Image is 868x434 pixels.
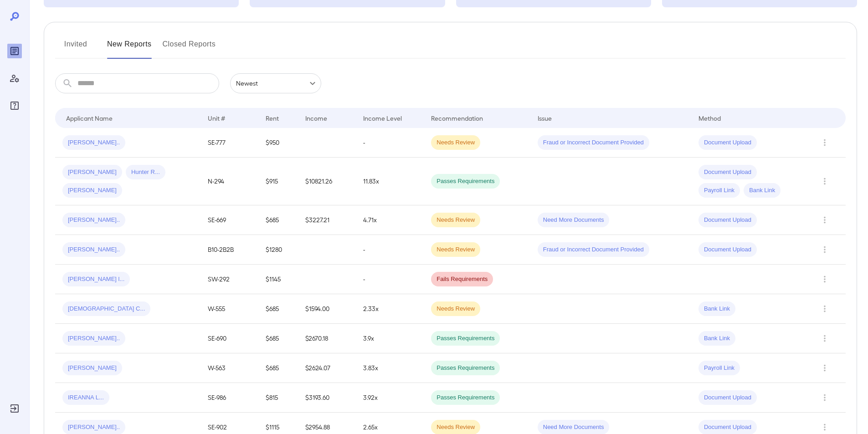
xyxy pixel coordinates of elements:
[7,71,22,86] div: Manage Users
[258,383,298,413] td: $815
[200,324,258,353] td: SE-690
[298,383,356,413] td: $3193.60
[62,275,130,284] span: [PERSON_NAME] l...
[230,73,321,93] div: Newest
[200,383,258,413] td: SE-986
[431,216,480,225] span: Needs Review
[431,138,480,147] span: Needs Review
[431,423,480,432] span: Needs Review
[431,334,500,343] span: Passes Requirements
[538,216,610,225] span: Need More Documents
[200,205,258,235] td: SE-669
[163,37,216,59] button: Closed Reports
[699,186,740,195] span: Payroll Link
[200,158,258,205] td: N-294
[298,353,356,383] td: $2624.07
[62,138,125,147] span: [PERSON_NAME]..
[356,383,424,413] td: 3.92x
[62,186,122,195] span: [PERSON_NAME]
[817,361,832,375] button: Row Actions
[107,37,152,59] button: New Reports
[298,158,356,205] td: $10821.26
[538,138,649,147] span: Fraud or Incorrect Document Provided
[200,353,258,383] td: W-563
[356,265,424,294] td: -
[431,275,493,284] span: Fails Requirements
[62,334,125,343] span: [PERSON_NAME]..
[356,205,424,235] td: 4.71x
[699,112,721,123] div: Method
[208,112,225,123] div: Unit #
[200,265,258,294] td: SW-292
[200,235,258,265] td: B10-2B2B
[200,128,258,158] td: SE-777
[699,305,735,313] span: Bank Link
[817,390,832,405] button: Row Actions
[538,245,649,254] span: Fraud or Incorrect Document Provided
[305,112,327,123] div: Income
[258,353,298,383] td: $685
[258,294,298,324] td: $685
[62,168,122,177] span: [PERSON_NAME]
[431,245,480,254] span: Needs Review
[817,242,832,257] button: Row Actions
[7,98,22,113] div: FAQ
[817,174,832,189] button: Row Actions
[200,294,258,324] td: W-555
[126,168,165,177] span: Hunter R...
[431,305,480,313] span: Needs Review
[356,158,424,205] td: 11.83x
[298,324,356,353] td: $2670.18
[258,265,298,294] td: $1145
[66,112,113,123] div: Applicant Name
[431,177,500,186] span: Passes Requirements
[699,393,757,402] span: Document Upload
[817,272,832,286] button: Row Actions
[431,364,500,373] span: Passes Requirements
[258,128,298,158] td: $950
[258,235,298,265] td: $1280
[62,423,125,432] span: [PERSON_NAME]..
[699,364,740,373] span: Payroll Link
[817,213,832,227] button: Row Actions
[699,168,757,177] span: Document Upload
[258,324,298,353] td: $685
[699,138,757,147] span: Document Upload
[62,364,122,373] span: [PERSON_NAME]
[356,324,424,353] td: 3.9x
[55,37,96,59] button: Invited
[699,245,757,254] span: Document Upload
[431,112,483,123] div: Recommendation
[356,235,424,265] td: -
[7,401,22,416] div: Log Out
[356,128,424,158] td: -
[363,112,402,123] div: Income Level
[431,393,500,402] span: Passes Requirements
[356,353,424,383] td: 3.83x
[744,186,781,195] span: Bank Link
[62,393,109,402] span: IREANNA L...
[538,423,610,432] span: Need More Documents
[817,301,832,316] button: Row Actions
[298,205,356,235] td: $3227.21
[356,294,424,324] td: 2.33x
[298,294,356,324] td: $1594.00
[817,331,832,346] button: Row Actions
[62,245,125,254] span: [PERSON_NAME]..
[817,135,832,150] button: Row Actions
[538,112,552,123] div: Issue
[62,216,125,225] span: [PERSON_NAME]..
[266,112,280,123] div: Rent
[699,423,757,432] span: Document Upload
[258,205,298,235] td: $685
[258,158,298,205] td: $915
[699,334,735,343] span: Bank Link
[699,216,757,225] span: Document Upload
[7,44,22,58] div: Reports
[62,305,150,313] span: [DEMOGRAPHIC_DATA] C...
